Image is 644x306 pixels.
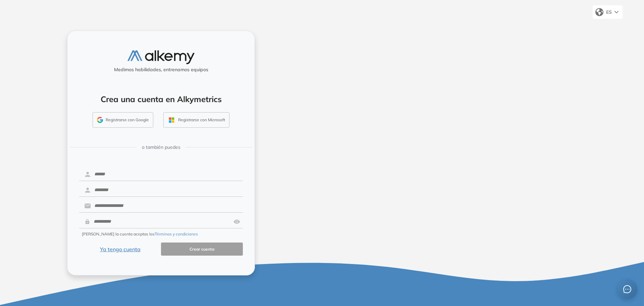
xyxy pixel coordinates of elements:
span: ES [606,9,612,15]
button: Términos y condiciones [155,231,198,237]
button: Registrarse con Microsoft [163,112,229,128]
img: arrow [614,11,619,13]
button: Ya tengo cuenta [79,243,161,256]
img: asd [233,215,240,228]
button: Crear cuenta [161,243,243,256]
img: OUTLOOK_ICON [168,116,175,124]
button: Registrarse con Google [93,112,153,128]
span: message [623,285,631,293]
img: world [595,8,603,16]
span: o también puedes [142,144,180,151]
h5: Medimos habilidades, entrenamos equipos [70,67,252,73]
h4: Crea una cuenta en Alkymetrics [76,94,246,104]
img: GMAIL_ICON [97,117,103,123]
img: logo-alkemy [127,50,195,64]
span: [PERSON_NAME] la cuenta aceptas los [82,231,198,237]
